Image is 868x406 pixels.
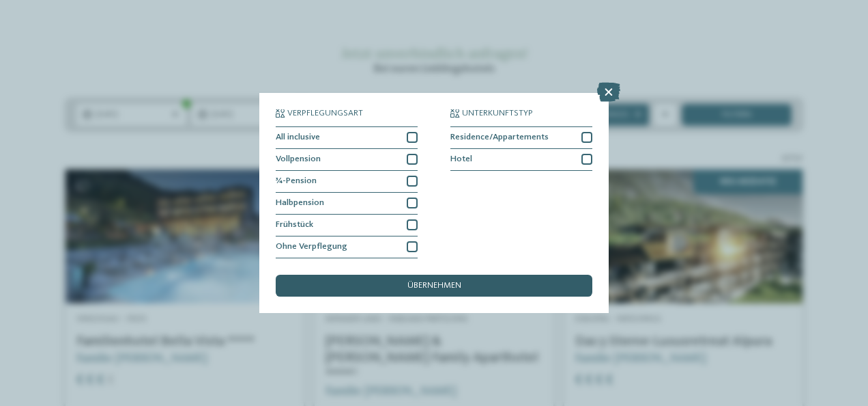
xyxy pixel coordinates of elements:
[450,155,472,164] span: Hotel
[276,243,347,252] span: Ohne Verpflegung
[276,221,313,230] span: Frühstück
[276,177,317,186] span: ¾-Pension
[276,199,324,208] span: Halbpension
[407,282,461,290] span: übernehmen
[462,109,533,118] span: Unterkunftstyp
[450,133,549,142] span: Residence/Appartements
[276,133,320,142] span: All inclusive
[287,109,363,118] span: Verpflegungsart
[276,155,321,164] span: Vollpension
